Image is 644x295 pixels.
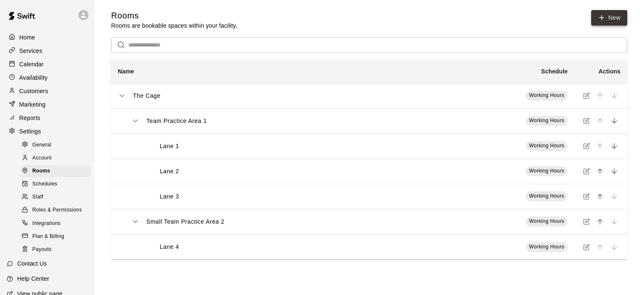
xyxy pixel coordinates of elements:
[20,152,91,164] div: Account
[32,141,52,149] span: General
[19,33,35,42] p: Home
[20,178,94,191] a: Schedules
[7,58,88,70] a: Calendar
[7,71,88,84] a: Availability
[32,154,52,162] span: Account
[146,217,224,226] p: Small Team Practice Area 2
[529,244,564,250] span: Working Hours
[20,151,94,164] a: Account
[19,87,48,95] p: Customers
[7,98,88,111] a: Marketing
[19,114,40,122] p: Reports
[20,244,91,256] div: Payouts
[7,85,88,97] a: Customers
[20,230,94,243] a: Plan & Billing
[20,191,94,204] a: Staff
[111,60,627,260] table: simple table
[7,112,88,124] a: Reports
[32,193,43,201] span: Staff
[591,10,627,26] a: New
[20,191,91,203] div: Staff
[160,192,179,201] p: Lane 3
[160,142,179,151] p: Lane 1
[20,218,91,230] div: Integrations
[146,117,207,125] p: Team Practice Area 1
[20,165,94,178] a: Rooms
[594,215,606,228] button: move item up
[608,165,621,178] button: move item down
[133,91,161,100] p: The Cage
[17,274,49,283] p: Help Center
[19,60,44,68] p: Calendar
[594,190,606,203] button: move item up
[599,68,621,75] b: Actions
[20,178,91,190] div: Schedules
[7,44,88,57] a: Services
[529,143,564,149] span: Working Hours
[20,217,94,230] a: Integrations
[19,127,41,136] p: Settings
[160,167,179,176] p: Lane 2
[19,100,46,109] p: Marketing
[32,167,50,175] span: Rooms
[111,10,237,21] h5: Rooms
[118,68,134,75] b: Name
[7,125,88,138] a: Settings
[7,31,88,44] a: Home
[160,243,179,251] p: Lane 4
[20,139,91,151] div: General
[32,232,64,241] span: Plan & Billing
[529,168,564,174] span: Working Hours
[529,193,564,199] span: Working Hours
[541,68,568,75] b: Schedule
[20,165,91,177] div: Rooms
[529,218,564,224] span: Working Hours
[32,180,57,188] span: Schedules
[608,140,621,152] button: move item down
[111,21,237,30] p: Rooms are bookable spaces within your facility.
[32,206,82,214] span: Roles & Permissions
[529,92,564,98] span: Working Hours
[17,259,47,268] p: Contact Us
[32,219,61,228] span: Integrations
[19,73,48,82] p: Availability
[529,117,564,123] span: Working Hours
[594,165,606,178] button: move item up
[32,245,52,254] span: Payouts
[19,47,42,55] p: Services
[20,204,91,216] div: Roles & Permissions
[608,115,621,127] button: move item down
[20,231,91,243] div: Plan & Billing
[20,243,94,256] a: Payouts
[20,138,94,151] a: General
[20,204,94,217] a: Roles & Permissions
